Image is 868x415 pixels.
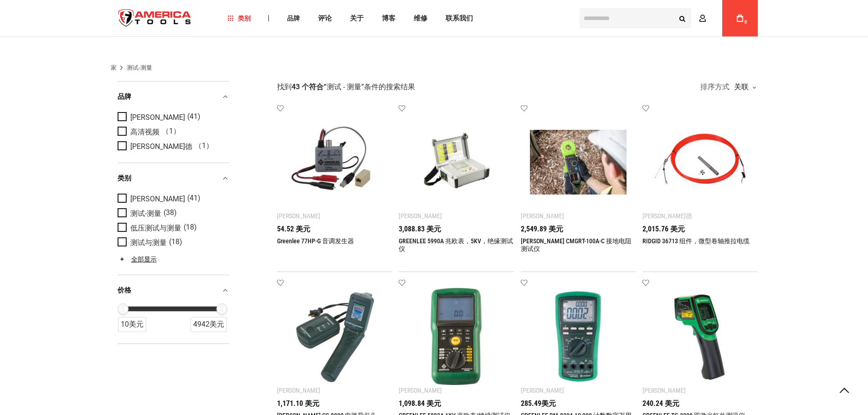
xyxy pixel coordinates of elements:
[521,387,564,394] font: [PERSON_NAME]
[414,14,427,22] font: 维修
[277,237,354,245] a: Greenlee 77HP-G 音调发生器
[745,20,747,25] font: 0
[111,64,117,71] font: 家
[346,12,368,25] a: 关于
[652,114,749,211] img: RIDGID 36713 组件，微型卷轴推拉电缆
[193,320,224,328] font: 4942美元
[277,387,320,394] font: [PERSON_NAME]
[187,194,200,203] font: (41)
[118,112,227,122] a: [PERSON_NAME] (41)
[187,113,200,121] font: (41)
[164,209,177,217] font: (38)
[327,82,361,91] font: 测试 - 测量
[399,399,441,408] font: 1,098.84 美元
[130,224,181,232] font: 低压测试与测量
[238,15,251,22] font: 类别
[130,238,167,247] font: 测试与测量
[530,288,627,385] img: GREENLEE DM-820A 10,000 计数数字万用表，1000V，10A (DM-820A)
[184,223,197,232] font: (18)
[642,399,679,408] font: 240.24 美元
[286,114,383,211] img: Greenlee 77HP-G 音调发生器
[292,82,327,91] font: 43 个符合“
[410,12,431,25] a: 维修
[277,399,319,408] font: 1,171.10 美元
[118,127,227,137] a: 高清视频 （1）
[118,141,227,151] a: [PERSON_NAME]德 （1）
[118,223,227,233] a: 低压测试与测量 (18)
[287,15,300,22] font: 品牌
[118,286,131,294] font: 价格
[314,12,336,25] a: 评论
[446,14,473,22] font: 联系我们
[118,174,131,182] font: 类别
[111,1,199,36] a: 商店徽标
[130,195,185,203] font: [PERSON_NAME]
[378,12,400,25] a: 博客
[399,225,441,233] font: 3,088.83 美元
[442,12,477,25] a: 联系我们
[350,14,364,22] font: 关于
[408,114,505,211] img: GREENLEE 5990A 兆欧表，5KV，绝缘测试仪
[700,82,729,91] font: 排序方式
[642,237,750,245] a: RIDGID 36713 组件，微型卷轴推拉电缆
[642,225,685,233] font: 2,015.76 美元
[283,12,304,25] a: 品牌
[318,14,332,22] font: 评论
[127,64,152,71] font: 测试-测量
[286,288,383,385] img: 格林利 CS-8000 电路导引头
[118,92,131,101] font: 品牌
[121,320,144,328] font: 10美元
[277,212,320,220] font: [PERSON_NAME]
[652,288,749,385] img: GREENLEE TG-2000 双激光红外测温仪
[530,114,627,211] img: 格林利 CMGRT-100A-C 接地电阻测试仪
[131,256,157,263] font: 全部显示
[118,256,157,263] a: 全部显示
[399,387,442,394] font: [PERSON_NAME]
[521,212,564,220] font: [PERSON_NAME]
[130,142,192,151] font: [PERSON_NAME]德
[382,14,395,22] font: 博客
[169,238,182,246] font: (18)
[642,387,686,394] font: [PERSON_NAME]
[162,127,180,136] font: （1）
[118,208,227,218] a: 测试-测量 (38)
[118,194,227,204] a: [PERSON_NAME] (41)
[118,237,227,247] a: 测试与测量 (18)
[709,15,722,22] font: 帐户
[521,237,632,252] a: [PERSON_NAME] CMGRT-100A-C 接地电阻测试仪
[399,212,442,220] font: [PERSON_NAME]
[277,225,310,233] font: 54.52 美元
[195,142,213,150] font: （1）
[277,82,292,91] font: 找到
[223,12,255,25] a: 类别
[130,113,185,122] font: [PERSON_NAME]
[118,81,229,344] div: 产品过滤器
[521,399,556,408] font: 285.49美元
[408,288,505,385] img: GREENLEE 5882A 1KV 兆欧表/绝缘测试仪
[521,225,563,233] font: 2,549.89 美元
[674,10,691,27] button: 搜索
[111,1,199,36] img: 美国工具
[111,64,117,72] a: 家
[130,128,159,136] font: 高清视频
[642,212,692,220] font: [PERSON_NAME]德
[734,82,749,91] font: 关联
[399,237,513,252] a: GREENLEE 5990A 兆欧表，5KV，绝缘测试仪
[361,82,415,91] font: ”条件的搜索结果
[130,209,161,218] font: 测试-测量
